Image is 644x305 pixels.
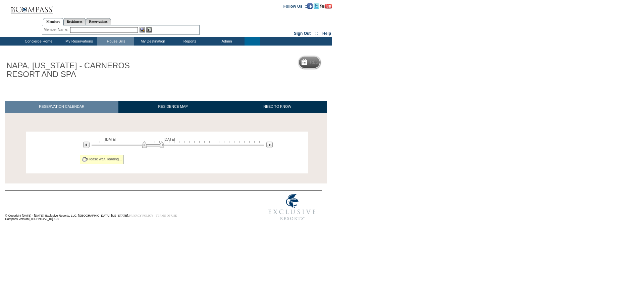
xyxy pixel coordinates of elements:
img: Follow us on Twitter [314,3,319,9]
div: Please wait, loading... [80,155,124,164]
a: TERMS OF USE [156,214,177,217]
div: Member Name: [44,27,69,32]
img: spinner2.gif [82,157,87,162]
a: Become our fan on Facebook [307,4,313,8]
span: [DATE] [164,137,175,141]
img: Become our fan on Facebook [307,3,313,9]
a: Sign Out [294,31,311,36]
td: My Reservations [60,37,97,46]
a: NEED TO KNOW [227,101,327,112]
a: Subscribe to our YouTube Channel [320,4,332,8]
a: Residences [63,18,86,25]
h1: NAPA, [US_STATE] - CARNEROS RESORT AND SPA [5,60,155,80]
a: RESERVATION CALENDAR [5,101,118,112]
a: Members [43,18,63,25]
a: RESIDENCE MAP [118,101,228,112]
h5: Reservation Calendar [310,60,361,65]
td: House Bills [97,37,134,46]
td: Follow Us :: [283,3,307,9]
span: :: [315,31,318,36]
img: Next [266,142,273,148]
td: Reports [171,37,208,46]
span: [DATE] [105,137,116,141]
td: Concierge Home [16,37,60,46]
img: Reservations [146,27,152,32]
a: Follow us on Twitter [314,4,319,8]
td: My Destination [134,37,171,46]
td: Admin [208,37,245,46]
img: View [140,27,145,32]
a: Help [322,31,331,36]
td: © Copyright [DATE] - [DATE]. Exclusive Resorts, LLC. [GEOGRAPHIC_DATA], [US_STATE]. Compass Versi... [5,191,240,224]
img: Previous [83,142,90,148]
a: PRIVACY POLICY [129,214,153,217]
a: Reservations [86,18,111,25]
img: Exclusive Resorts [262,190,322,224]
img: Subscribe to our YouTube Channel [320,4,332,9]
